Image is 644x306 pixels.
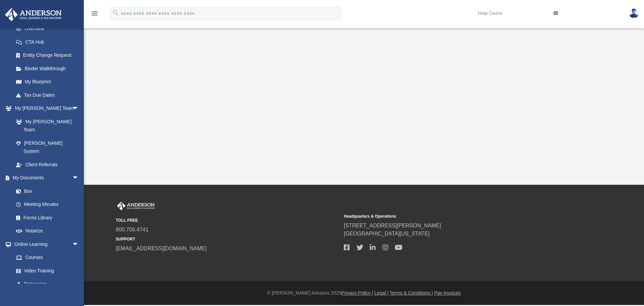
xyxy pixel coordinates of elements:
[5,102,86,115] a: My [PERSON_NAME] Teamarrow_drop_down
[91,9,99,17] i: menu
[72,237,86,251] span: arrow_drop_down
[84,290,644,297] div: © [PERSON_NAME] Advisors 2025
[116,246,207,251] a: [EMAIL_ADDRESS][DOMAIN_NAME]
[116,202,156,210] img: Anderson Advisors Platinum Portal
[116,217,339,223] small: TOLL FREE
[91,13,99,17] a: menu
[72,102,86,116] span: arrow_drop_down
[390,290,433,296] a: Terms & Conditions |
[116,236,339,242] small: SUPPORT
[9,184,82,198] a: Box
[434,290,461,296] a: Pay Invoices
[9,211,82,224] a: Forms Library
[5,171,86,185] a: My Documentsarrow_drop_down
[9,277,86,291] a: Resources
[9,136,86,158] a: [PERSON_NAME] System
[344,213,567,219] small: Headquarters & Operations
[344,231,430,236] a: [GEOGRAPHIC_DATA][US_STATE]
[629,8,639,18] img: User Pic
[9,264,82,277] a: Video Training
[9,224,86,238] a: Notarize
[9,75,86,89] a: My Blueprint
[9,158,86,171] a: Client Referrals
[9,35,89,49] a: CTA Hub
[9,22,89,36] a: Overview
[9,198,86,211] a: Meeting Minutes
[112,9,119,16] i: search
[3,8,64,21] img: Anderson Advisors Platinum Portal
[9,251,86,264] a: Courses
[9,62,89,75] a: Binder Walkthrough
[5,237,86,251] a: Online Learningarrow_drop_down
[344,223,441,228] a: [STREET_ADDRESS][PERSON_NAME]
[9,115,82,136] a: My [PERSON_NAME] Team
[72,171,86,185] span: arrow_drop_down
[116,227,149,232] a: 800.706.4741
[9,49,89,62] a: Entity Change Request
[9,88,89,102] a: Tax Due Dates
[374,290,388,296] a: Legal |
[341,290,373,296] a: Privacy Policy |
